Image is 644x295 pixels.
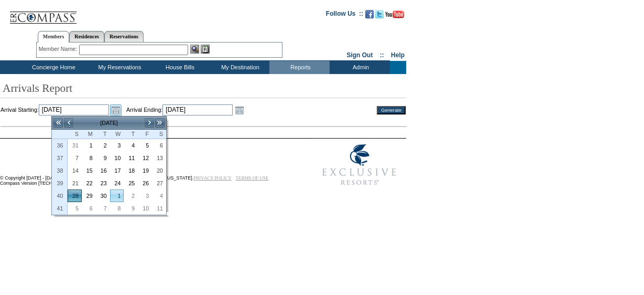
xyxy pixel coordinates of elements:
a: > [144,118,155,128]
a: 6 [82,203,95,214]
img: Become our fan on Facebook [365,10,374,18]
td: Thursday, September 18, 2025 [124,164,138,177]
a: 15 [82,165,95,176]
th: 38 [52,164,68,177]
a: 11 [152,203,166,214]
td: Friday, September 05, 2025 [138,139,152,152]
td: Tuesday, September 16, 2025 [96,164,110,177]
img: Follow us on Twitter [375,10,384,18]
td: Monday, September 15, 2025 [82,164,96,177]
td: Sunday, September 28, 2025 [68,189,82,202]
td: Friday, September 12, 2025 [138,152,152,164]
a: 2 [124,190,137,202]
td: Friday, September 19, 2025 [138,164,152,177]
td: Saturday, September 20, 2025 [152,164,166,177]
a: 7 [68,152,81,164]
th: 41 [52,202,68,215]
th: Friday [138,130,152,139]
a: 13 [152,152,166,164]
a: 14 [68,165,81,176]
a: 7 [96,203,110,214]
a: < [63,118,74,128]
img: Reservations [201,45,210,54]
a: 17 [111,165,124,176]
a: TERMS OF USE [236,175,269,181]
td: Monday, September 01, 2025 [82,139,96,152]
a: << [53,118,63,128]
th: Sunday [68,130,82,139]
td: Thursday, September 04, 2025 [124,139,138,152]
td: Saturday, September 06, 2025 [152,139,166,152]
td: Saturday, October 04, 2025 [152,189,166,202]
td: Tuesday, October 07, 2025 [96,202,110,215]
td: Friday, October 03, 2025 [138,189,152,202]
img: Exclusive Resorts [312,139,406,191]
input: Generate [377,106,406,114]
div: Member Name: [39,45,79,54]
th: Tuesday [96,130,110,139]
th: 39 [52,177,68,189]
td: Sunday, September 07, 2025 [68,152,82,164]
td: House Bills [149,61,209,74]
a: 1 [111,190,124,202]
td: Follow Us :: [326,9,363,22]
td: Saturday, September 27, 2025 [152,177,166,189]
td: Tuesday, September 30, 2025 [96,189,110,202]
a: 9 [96,152,110,164]
a: 29 [82,190,95,202]
td: Reports [269,61,330,74]
td: Wednesday, September 10, 2025 [110,152,124,164]
a: Members [38,31,70,43]
a: Residences [69,31,104,42]
a: 3 [111,140,124,151]
td: Monday, October 06, 2025 [82,202,96,215]
td: Friday, October 10, 2025 [138,202,152,215]
a: Reservations [104,31,144,42]
a: PRIVACY POLICY [193,175,232,181]
a: 4 [124,140,137,151]
td: Monday, September 08, 2025 [82,152,96,164]
td: Wednesday, September 24, 2025 [110,177,124,189]
a: Become our fan on Facebook [365,13,374,19]
a: 5 [138,140,151,151]
td: My Destination [209,61,269,74]
img: View [190,45,199,54]
a: 12 [138,152,151,164]
a: 27 [152,177,166,189]
a: 8 [111,203,124,214]
a: 10 [111,152,124,164]
a: Help [391,51,405,59]
a: 1 [82,140,95,151]
td: Saturday, October 11, 2025 [152,202,166,215]
td: Concierge Home [17,61,89,74]
td: Wednesday, October 08, 2025 [110,202,124,215]
a: Open the calendar popup. [110,104,122,116]
th: 36 [52,139,68,152]
a: 8 [82,152,95,164]
a: 16 [96,165,110,176]
td: Thursday, October 02, 2025 [124,189,138,202]
td: Sunday, September 14, 2025 [68,164,82,177]
td: Thursday, September 11, 2025 [124,152,138,164]
td: Sunday, August 31, 2025 [68,139,82,152]
td: Wednesday, October 01, 2025 [110,189,124,202]
th: Monday [82,130,96,139]
td: Monday, September 22, 2025 [82,177,96,189]
td: Tuesday, September 23, 2025 [96,177,110,189]
a: Sign Out [346,51,373,59]
a: 11 [124,152,137,164]
a: 22 [82,177,95,189]
a: 26 [138,177,151,189]
img: Subscribe to our YouTube Channel [385,10,404,18]
a: Subscribe to our YouTube Channel [385,13,404,19]
a: 18 [124,165,137,176]
a: 19 [138,165,151,176]
a: 25 [124,177,137,189]
a: Follow us on Twitter [375,13,384,19]
span: :: [380,51,384,59]
td: Sunday, October 05, 2025 [68,202,82,215]
a: Open the calendar popup. [234,104,245,116]
td: Thursday, October 09, 2025 [124,202,138,215]
a: >> [155,118,165,128]
a: 31 [68,140,81,151]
